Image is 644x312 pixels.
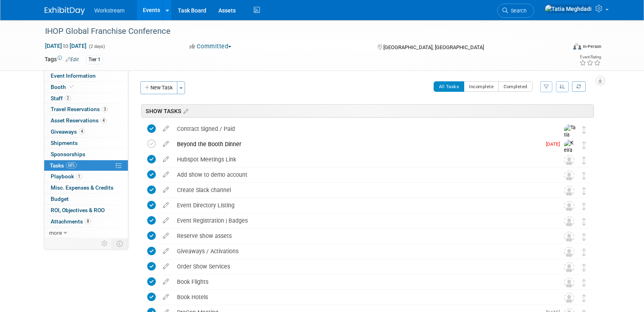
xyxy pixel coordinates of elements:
span: to [62,43,70,49]
i: Move task [582,141,586,149]
a: edit [159,248,173,255]
div: Tier 1 [86,56,103,64]
span: Giveaways [51,128,85,135]
a: Sponsorships [44,149,128,160]
a: Edit sections [181,107,188,115]
div: Event Rating [579,55,601,59]
a: Misc. Expenses & Credits [44,182,128,193]
span: Misc. Expenses & Credits [51,184,113,191]
img: Tatia Meghdadi [545,4,592,13]
i: Move task [582,233,586,241]
div: In-Person [582,43,601,50]
img: Format-Inperson.png [573,43,581,50]
img: Unassigned [564,170,574,181]
a: Shipments [44,138,128,149]
div: Beyond the Booth Dinner [173,137,541,151]
span: Workstream [95,7,125,14]
a: Search [497,4,534,18]
a: Budget [44,194,128,205]
a: edit [159,202,173,209]
span: Event Information [51,72,96,79]
a: Refresh [572,81,586,92]
img: Unassigned [564,262,574,273]
td: Tags [45,55,79,64]
a: edit [159,232,173,240]
a: Giveaways4 [44,126,128,137]
a: edit [159,278,173,285]
a: ROI, Objectives & ROO [44,205,128,216]
a: Playbook1 [44,171,128,182]
img: Unassigned [564,186,574,196]
a: Edit [66,57,79,62]
span: ROI, Objectives & ROO [51,207,105,213]
i: Move task [582,172,586,180]
i: Move task [582,248,586,256]
i: Move task [582,157,586,164]
i: Move task [582,279,586,287]
a: edit [159,293,173,301]
a: edit [159,217,173,224]
button: Incomplete [464,81,499,92]
span: 1 [76,174,82,180]
img: Unassigned [564,201,574,211]
a: edit [159,156,173,163]
img: ExhibitDay [45,7,85,15]
span: 4 [79,128,85,134]
td: Toggle Event Tabs [111,238,128,249]
img: Unassigned [564,231,574,242]
img: Keira Wiele [564,140,576,168]
a: Booth [44,82,128,93]
div: Reserve show assets [173,229,548,243]
img: Unassigned [564,293,574,303]
a: edit [159,125,173,132]
span: [GEOGRAPHIC_DATA], [GEOGRAPHIC_DATA] [383,44,484,50]
a: edit [159,263,173,270]
div: Create Slack channel [173,183,548,197]
div: Event Directory Listing [173,198,548,212]
img: Unassigned [564,155,574,165]
i: Move task [582,202,586,210]
span: Budget [51,196,69,202]
span: Playbook [51,173,82,180]
a: Staff2 [44,93,128,104]
a: Attachments8 [44,216,128,227]
span: Tasks [50,162,77,169]
div: SHOW TASKS [141,104,594,118]
span: 3 [102,106,108,112]
div: Book Flights [173,275,548,289]
div: IHOP Global Franchise Conference [42,24,554,39]
span: Asset Reservations [51,117,107,124]
a: edit [159,186,173,194]
i: Move task [582,294,586,302]
div: Hubspot Meetings Link [173,153,548,166]
i: Move task [582,187,586,195]
a: edit [159,171,173,178]
span: (2 days) [88,44,105,49]
i: Move task [582,126,586,134]
a: Tasks68% [44,160,128,171]
i: Booth reservation complete [70,85,74,89]
a: Asset Reservations4 [44,115,128,126]
span: 8 [85,218,91,224]
img: Unassigned [564,216,574,227]
img: Unassigned [564,277,574,288]
button: All Tasks [434,81,465,92]
div: Book Hotels [173,290,548,304]
td: Personalize Event Tab Strip [98,238,112,249]
div: Contract Signed / Paid [173,122,548,136]
span: Sponsorships [51,151,85,157]
span: more [49,229,62,236]
a: more [44,227,128,238]
button: Committed [187,42,235,51]
span: [DATE] [DATE] [45,42,87,50]
img: Tatia Meghdadi [564,124,576,160]
span: Staff [51,95,71,101]
a: Travel Reservations3 [44,104,128,115]
div: Event Registration | Badges [173,214,548,227]
i: Move task [582,218,586,225]
span: Booth [51,84,75,90]
div: Event Format [519,42,602,54]
a: Event Information [44,70,128,81]
span: [DATE] [546,141,564,147]
img: Unassigned [564,247,574,257]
